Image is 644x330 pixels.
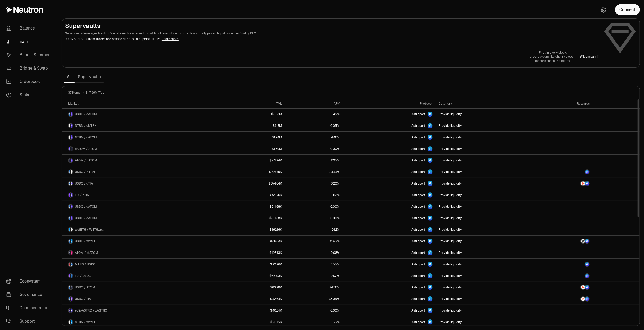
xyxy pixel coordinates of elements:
a: wstETH LogoWETH.axl LogowstETH / WETH.axl [62,224,219,235]
a: $311.68K [219,201,285,212]
a: Astroport [343,316,436,328]
img: WETH.axl Logo [71,228,73,232]
a: dATOM LogoATOM LogodATOM / ATOM [62,143,219,154]
a: @jcompagni1 [580,55,600,59]
div: Category [439,102,528,106]
img: USDC Logo [69,297,70,301]
a: Documentation [2,301,56,315]
p: orders bloom like cherry trees— [530,55,576,59]
a: MARS LogoUSDC LogoMARS / USDC [62,259,219,270]
a: All [64,72,75,82]
span: Astroport [412,228,425,232]
a: 0.08% [285,247,343,258]
img: NTRN Logo [581,297,585,301]
img: ATOM Logo [69,251,70,255]
a: Provide liquidity [436,212,531,224]
a: 0.02% [285,270,343,282]
a: $724.79K [219,166,285,178]
p: @ jcompagni1 [580,55,600,59]
div: APY [288,102,340,106]
a: 24.38% [285,282,343,293]
span: eclipASTRO / xASTRO [75,308,107,313]
img: TIA Logo [71,297,73,301]
a: 0.00% [285,305,343,316]
a: Ecosystem [2,275,56,288]
a: 33.05% [285,293,343,305]
span: Astroport [412,124,425,128]
img: dATOM Logo [71,112,73,116]
span: Astroport [412,308,425,313]
img: NTRN Logo [581,285,585,289]
span: Astroport [412,205,425,209]
img: AXL Logo [581,239,585,243]
a: Provide liquidity [436,293,531,305]
a: Astroport [343,236,436,247]
a: $125.13K [219,247,285,258]
img: ASTRO Logo [585,297,589,301]
img: xASTRO Logo [71,308,73,313]
img: dATOM Logo [71,158,73,162]
img: TIA Logo [69,274,70,278]
img: NTRN Logo [69,135,70,139]
a: NTRN LogodNTRN LogoNTRN / dNTRN [62,120,219,131]
a: Astroport [343,189,436,201]
a: 5.77% [285,316,343,328]
span: ATOM / stATOM [75,251,98,255]
a: Provide liquidity [436,189,531,201]
span: Astroport [412,262,425,266]
img: USDC Logo [69,170,70,174]
a: NTRN LogowstETH LogoNTRN / wstETH [62,316,219,328]
img: wstETH Logo [71,320,73,324]
a: 0.00% [285,201,343,212]
a: USDC LogowstETH LogoUSDC / wstETH [62,236,219,247]
a: $1.94M [219,132,285,143]
a: 24.44% [285,166,343,178]
a: TIA LogodTIA LogoTIA / dTIA [62,189,219,201]
span: TIA / USDC [75,274,91,278]
a: $92.96K [219,259,285,270]
a: Provide liquidity [436,224,531,235]
a: Astroport [343,247,436,258]
span: Astroport [412,147,425,151]
a: ATOM LogodATOM LogoATOM / dATOM [62,155,219,166]
a: 4.48% [285,132,343,143]
img: ASTRO Logo [585,170,589,174]
span: NTRN / dNTRN [75,124,97,128]
a: USDC LogoTIA LogoUSDC / TIA [62,293,219,305]
img: ATOM Logo [71,285,73,289]
a: 23.77% [285,236,343,247]
img: wstETH Logo [69,228,70,232]
span: NTRN / wstETH [75,320,98,324]
img: USDC Logo [69,181,70,186]
a: Astroport [343,143,436,154]
a: Provide liquidity [436,132,531,143]
a: TIA LogoUSDC LogoTIA / USDC [62,270,219,282]
p: makers share the spring. [530,59,576,63]
img: ASTRO Logo [585,181,589,186]
img: wstETH Logo [71,239,73,243]
p: 100% of profits from trades are passed directly to Supervault LPs. [65,37,600,41]
span: Astroport [412,193,425,197]
img: MARS Logo [69,262,70,266]
a: Astroport [343,212,436,224]
a: 1.45% [285,109,343,120]
img: NTRN Logo [69,320,70,324]
img: ASTRO Logo [585,274,589,278]
div: Market [68,102,216,106]
a: 0.00% [285,212,343,224]
span: Astroport [412,216,425,220]
span: Astroport [412,320,425,324]
span: Astroport [412,112,425,116]
img: dATOM Logo [71,216,73,220]
a: $1.39M [219,143,285,154]
a: $6.33M [219,109,285,120]
img: dATOM Logo [71,205,73,209]
a: Provide liquidity [436,259,531,270]
a: $20.15K [219,316,285,328]
a: Provide liquidity [436,120,531,131]
a: Astroport [343,155,436,166]
a: Provide liquidity [436,305,531,316]
span: Astroport [412,251,425,255]
span: 37 items [68,91,80,95]
a: Provide liquidity [436,236,531,247]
